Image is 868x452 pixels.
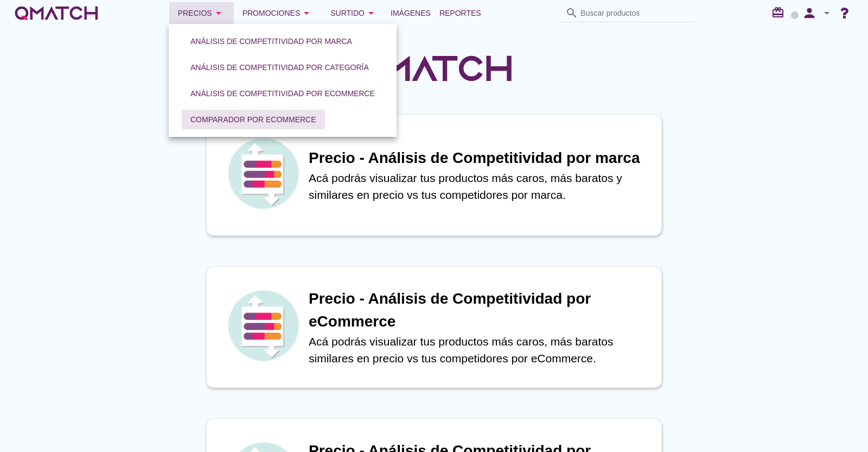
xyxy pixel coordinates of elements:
i: redeem [771,6,789,19]
div: Análisis de competitividad por eCommerce [190,88,375,99]
a: iconPrecio - Análisis de Competitividad por eCommerceAcá podrás visualizar tus productos más caro... [191,266,677,388]
div: Surtido [330,7,378,20]
button: Análisis de competitividad por eCommerce [182,84,384,103]
button: Comparador por eCommerce [182,110,325,129]
a: Análisis de competitividad por categoría [177,54,382,80]
i: person [799,5,820,21]
a: Imágenes [386,2,435,24]
span: Reportes [439,7,481,20]
span: Imágenes [391,7,431,20]
a: Análisis de competitividad por marca [177,28,365,54]
img: icon [225,135,301,211]
p: Acá podrás visualizar tus productos más caros, más baratos similares en precio vs tus competidore... [309,333,650,367]
button: Surtido [322,2,386,24]
img: QMatchLogo [353,41,515,96]
input: Buscar productos [580,4,689,22]
div: Análisis de competitividad por marca [190,36,352,47]
i: search [565,7,578,20]
div: Precios [178,7,225,20]
a: Análisis de competitividad por eCommerce [177,80,388,106]
i: arrow_drop_down [820,7,833,20]
a: Reportes [435,2,486,24]
p: Acá podrás visualizar tus productos más caros, más baratos y similares en precio vs tus competido... [309,169,650,204]
a: white-qmatch-logo [13,2,100,24]
button: Análisis de competitividad por categoría [182,58,378,77]
button: Promociones [234,2,322,24]
h1: Precio - Análisis de Competitividad por eCommerce [309,287,650,333]
button: Análisis de competitividad por marca [182,32,361,51]
i: arrow_drop_down [212,7,225,20]
div: Análisis de competitividad por categoría [190,62,369,73]
h1: Precio - Análisis de Competitividad por marca [309,147,650,169]
i: arrow_drop_down [365,7,378,20]
i: arrow_drop_down [300,7,313,20]
div: Promociones [242,7,314,20]
img: icon [225,287,301,363]
a: Comparador por eCommerce [177,106,329,133]
a: iconPrecio - Análisis de Competitividad por marcaAcá podrás visualizar tus productos más caros, m... [191,114,677,236]
div: Comparador por eCommerce [190,114,316,125]
button: Precios [169,2,234,24]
